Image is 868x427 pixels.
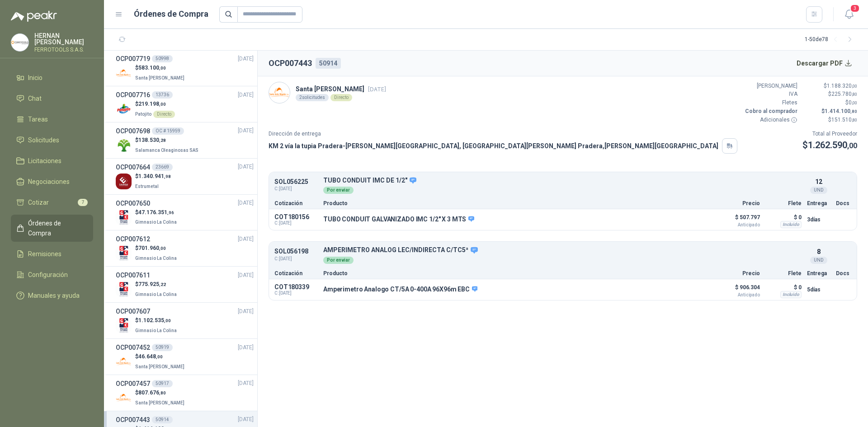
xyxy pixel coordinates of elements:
[138,65,166,71] span: 583.100
[808,140,857,150] span: 1.262.590
[743,116,797,124] p: Adicionales
[715,293,760,297] span: Anticipado
[825,108,857,114] span: 1.414.100
[11,287,93,304] a: Manuales y ayuda
[116,162,150,172] h3: OCP007664
[743,99,797,107] p: Fletes
[715,282,760,297] p: $ 906.304
[852,92,857,97] span: ,80
[159,138,166,143] span: ,28
[743,82,797,90] p: [PERSON_NAME]
[323,201,709,206] p: Producto
[138,209,174,216] span: 47.176.351
[116,343,254,371] a: OCP00745250919[DATE] Company Logo$46.648,00Santa [PERSON_NAME]
[138,281,166,287] span: 775.925
[274,185,318,192] span: C: [DATE]
[765,271,802,276] p: Flete
[116,343,150,352] h3: OCP007452
[116,198,254,227] a: OCP007650[DATE] Company Logo$47.176.351,96Gimnasio La Colina
[11,152,93,169] a: Licitaciones
[159,390,166,395] span: ,80
[135,364,184,369] span: Santa [PERSON_NAME]
[780,291,802,298] div: Incluido
[274,201,318,206] p: Cotización
[807,271,830,276] p: Entrega
[135,400,184,405] span: Santa [PERSON_NAME]
[238,415,254,424] span: [DATE]
[274,255,318,263] span: C: [DATE]
[138,101,166,107] span: 219.198
[274,248,318,255] p: SOL056198
[28,249,61,259] span: Remisiones
[138,245,166,251] span: 701.960
[116,282,132,297] img: Company Logo
[28,73,42,83] span: Inicio
[810,257,827,264] div: UND
[152,380,173,387] div: 50917
[116,390,132,406] img: Company Logo
[323,271,709,276] p: Producto
[238,307,254,316] span: [DATE]
[323,246,802,254] p: AMPERIMETRO ANALOG LEC/INDIRECTA C/TC5ª
[802,138,857,152] p: $
[836,201,851,206] p: Docs
[152,164,173,171] div: 23669
[810,187,827,194] div: UND
[11,173,93,190] a: Negociaciones
[849,99,857,106] span: 0
[135,352,186,361] p: $
[135,389,186,397] p: $
[296,84,386,94] p: Santa [PERSON_NAME]
[807,201,830,206] p: Entrega
[135,75,184,80] span: Santa [PERSON_NAME]
[803,116,857,124] p: $
[138,353,163,360] span: 46.648
[765,201,802,206] p: Flete
[138,137,166,143] span: 138.530
[135,148,198,153] span: Salamanca Oleaginosas SAS
[803,90,857,99] p: $
[116,318,132,333] img: Company Logo
[743,90,797,99] p: IVA
[167,210,174,215] span: ,96
[164,318,171,323] span: ,00
[238,379,254,388] span: [DATE]
[807,214,830,225] p: 3 días
[116,379,254,407] a: OCP00745750917[DATE] Company Logo$807.676,80Santa [PERSON_NAME]
[28,94,42,103] span: Chat
[116,174,132,189] img: Company Logo
[116,234,254,263] a: OCP007612[DATE] Company Logo$701.960,00Gimnasio La Colina
[715,271,760,276] p: Precio
[715,201,760,206] p: Precio
[28,197,49,207] span: Cotizar
[152,127,184,135] div: OC # 15959
[238,343,254,352] span: [DATE]
[238,91,254,99] span: [DATE]
[269,82,290,103] img: Company Logo
[802,130,857,138] p: Total al Proveedor
[11,34,28,51] img: Company Logo
[316,58,341,69] div: 50914
[274,291,318,296] span: C: [DATE]
[135,292,177,297] span: Gimnasio La Colina
[116,270,254,299] a: OCP007611[DATE] Company Logo$775.925,22Gimnasio La Colina
[11,90,93,107] a: Chat
[28,291,80,300] span: Manuales y ayuda
[269,57,312,70] h2: OCP007443
[116,198,150,208] h3: OCP007650
[803,107,857,116] p: $
[135,316,179,325] p: $
[817,247,821,257] p: 8
[323,257,354,264] div: Por enviar
[116,354,132,370] img: Company Logo
[852,100,857,105] span: ,00
[765,282,802,293] p: $ 0
[152,344,173,351] div: 50919
[296,94,329,101] div: 2 solicitudes
[116,379,150,389] h3: OCP007457
[116,210,132,225] img: Company Logo
[238,199,254,207] span: [DATE]
[116,54,254,82] a: OCP00771950998[DATE] Company Logo$583.100,00Santa [PERSON_NAME]
[153,111,175,118] div: Directo
[116,65,132,81] img: Company Logo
